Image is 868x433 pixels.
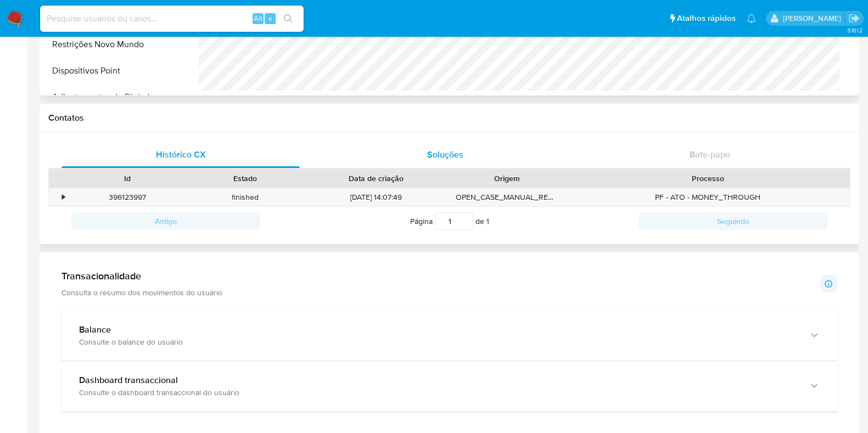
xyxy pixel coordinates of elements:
a: Sair [848,13,860,24]
a: Notificações [747,14,756,23]
button: Seguindo [639,212,827,230]
div: Data de criação [312,173,440,184]
button: Antigo [71,212,260,230]
span: s [268,13,272,24]
span: 1 [486,216,489,227]
button: Dispositivos Point [42,58,180,84]
span: Página de [410,212,489,230]
h1: Contatos [48,113,850,123]
button: search-icon [277,11,299,26]
p: jhonata.costa@mercadolivre.com [782,13,844,24]
div: • [62,192,65,203]
span: Soluções [427,148,463,161]
div: 396123997 [68,188,186,206]
span: Bate-papo [690,148,730,161]
button: Restrições Novo Mundo [42,31,180,58]
div: Origem [456,173,558,184]
div: Estado [194,173,296,184]
button: Adiantamentos de Dinheiro [42,84,180,110]
span: Atalhos rápidos [677,13,736,24]
span: 3.161.2 [847,26,863,35]
input: Pesquise usuários ou casos... [40,12,304,26]
div: PF - ATO - MONEY_THROUGH [566,188,850,206]
span: Histórico CX [156,148,206,161]
div: Id [76,173,178,184]
div: [DATE] 14:07:49 [304,188,448,206]
div: finished [186,188,304,206]
span: Alt [254,13,262,24]
div: OPEN_CASE_MANUAL_REVIEW [448,188,566,206]
div: Processo [574,173,842,184]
